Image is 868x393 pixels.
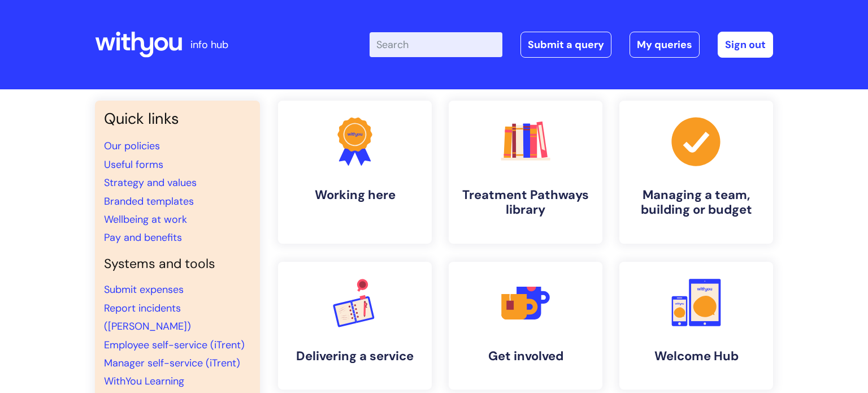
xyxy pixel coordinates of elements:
a: Get involved [449,262,602,390]
a: Submit expenses [104,283,184,296]
div: | - [370,32,773,58]
h4: Delivering a service [287,349,423,364]
p: info hub [190,36,228,54]
a: My queries [630,32,700,58]
h4: Working here [287,188,423,202]
h4: Welcome Hub [628,349,764,364]
a: Submit a query [520,32,611,58]
a: Branded templates [104,195,194,208]
a: Welcome Hub [619,262,773,390]
a: Strategy and values [104,176,197,189]
h4: Systems and tools [104,256,251,272]
a: Pay and benefits [104,231,182,244]
h4: Managing a team, building or budget [628,188,764,218]
a: Useful forms [104,158,163,171]
a: Sign out [718,32,773,58]
a: Working here [278,101,432,244]
a: Treatment Pathways library [449,101,602,244]
a: Delivering a service [278,262,432,390]
h3: Quick links [104,110,251,128]
a: WithYou Learning [104,374,184,388]
a: Manager self-service (iTrent) [104,356,240,370]
a: Managing a team, building or budget [619,101,773,244]
a: Employee self-service (iTrent) [104,338,245,352]
a: Our policies [104,139,160,153]
input: Search [370,32,502,57]
h4: Treatment Pathways library [458,188,593,218]
a: Wellbeing at work [104,213,187,226]
a: Report incidents ([PERSON_NAME]) [104,301,191,333]
h4: Get involved [458,349,593,364]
